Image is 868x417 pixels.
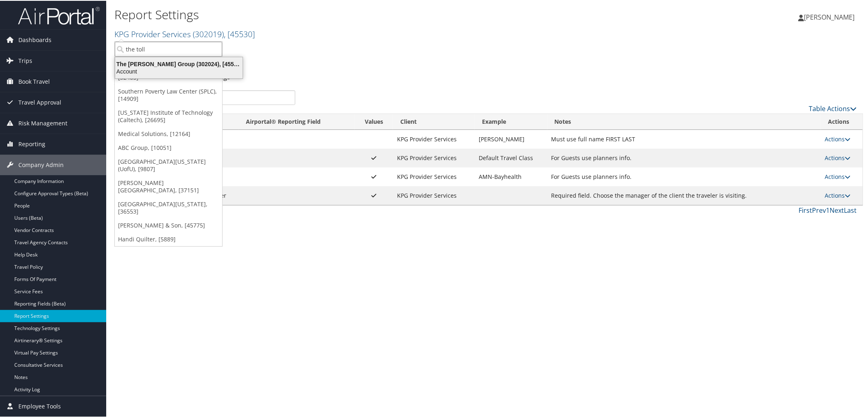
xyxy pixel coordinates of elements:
span: Book Travel [18,71,50,91]
div: The [PERSON_NAME] Group (302024), [45569] [110,60,248,67]
td: For Guests use planners info. [547,167,821,185]
img: airportal-logo.png [18,5,100,25]
div: Account [110,67,248,74]
th: Airportal&reg; Reporting Field [239,113,355,129]
h1: Report Settings [114,5,614,22]
a: [US_STATE] Institute of Technology (Caltech), [26695] [115,105,222,126]
td: Must use full name FIRST LAST [547,129,821,148]
a: Actions [825,172,851,180]
td: KPG Provider Services [393,148,475,167]
td: KPG Provider Services [393,167,475,185]
a: Actions [825,134,851,142]
th: Values [355,113,393,129]
a: Table Actions [809,103,857,112]
a: ABC Group, [10051] [115,140,222,154]
a: First [799,205,812,214]
a: Actions [825,191,851,198]
span: ( 302019 ) [193,28,224,39]
td: For Guests use planners info. [547,148,821,167]
a: Medical Solutions, [12164] [115,126,222,140]
td: Default Travel Class [475,148,547,167]
td: KPG Provider Services [393,185,475,204]
td: Required field. Choose the manager of the client the traveler is visiting. [547,185,821,204]
a: Southern Poverty Law Center (SPLC), [14909] [115,84,222,105]
td: AMN-Bayhealth [475,167,547,185]
th: Client [393,113,475,129]
a: Handi Quilter, [5889] [115,232,222,245]
a: Last [844,205,857,214]
a: [GEOGRAPHIC_DATA][US_STATE], [36553] [115,196,222,218]
a: [PERSON_NAME] [799,4,863,29]
td: [PERSON_NAME] [475,129,547,148]
a: Next [830,205,844,214]
th: Actions [821,113,863,129]
a: Actions [825,153,851,161]
span: Company Admin [18,154,64,174]
span: , [ 45530 ] [224,28,255,39]
a: [PERSON_NAME] & Son, [45775] [115,218,222,232]
span: [PERSON_NAME] [804,12,855,21]
span: Reporting [18,133,45,154]
span: Travel Approval [18,91,61,112]
a: [PERSON_NAME][GEOGRAPHIC_DATA], [37151] [115,175,222,196]
a: 1 [826,205,830,214]
a: [GEOGRAPHIC_DATA][US_STATE] (UofU), [9807] [115,154,222,175]
span: Dashboards [18,29,51,49]
input: Search Accounts [115,41,222,56]
th: Example [475,113,547,129]
th: Notes [547,113,821,129]
a: KPG Provider Services [114,28,255,39]
span: Trips [18,50,32,70]
a: Prev [812,205,826,214]
span: Risk Management [18,112,67,133]
td: KPG Provider Services [393,129,475,148]
span: Employee Tools [18,395,61,416]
